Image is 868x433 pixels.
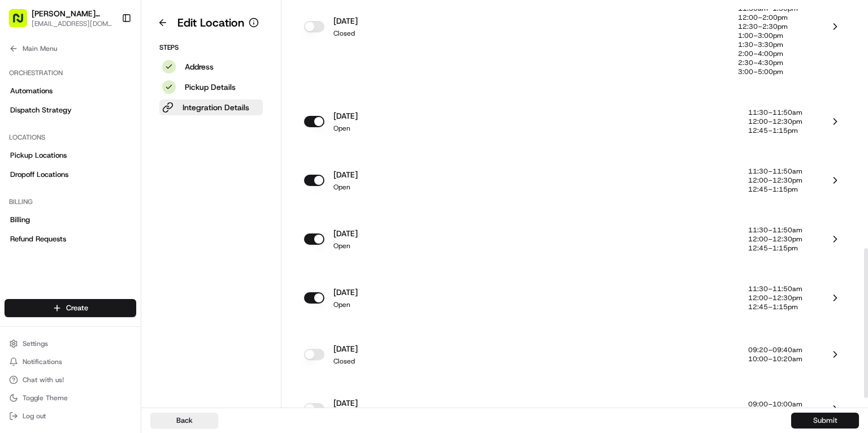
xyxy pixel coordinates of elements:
a: 💻API Documentation [91,248,186,268]
span: Billing [10,215,30,225]
p: [DATE] [333,343,358,354]
a: Powered byPylon [80,279,137,288]
p: Open [333,183,358,192]
span: Pickup Locations [10,150,67,161]
button: Notifications [5,354,136,370]
span: Log out [23,412,46,421]
span: Automations [10,86,53,96]
img: Nash [11,11,34,33]
span: API Documentation [107,252,181,263]
img: Emily Chan [11,164,29,182]
span: Toggle Theme [23,393,68,402]
p: [DATE] [333,15,358,27]
p: 12:45–1:15pm [748,244,802,253]
span: • [94,175,98,184]
button: Main Menu [5,41,136,57]
div: Past conversations [11,146,72,155]
p: [DATE] [333,110,358,122]
button: Address [159,59,263,75]
div: We're available if you need us! [51,119,155,128]
p: 12:00–12:30pm [748,293,802,302]
button: [EMAIL_ADDRESS][DOMAIN_NAME] [32,19,112,28]
div: 💻 [96,253,105,262]
p: 11:30–11:50am [748,284,802,293]
a: Dispatch Strategy [5,101,136,119]
p: 11:30–11:50am [748,108,802,117]
p: 12:45–1:15pm [748,302,802,311]
p: 1:00–3:00pm [738,31,802,40]
button: Back [150,413,218,428]
div: Billing [5,193,136,211]
p: 12:30–2:30pm [738,22,802,31]
p: 2:30–4:30pm [738,58,802,67]
button: [PERSON_NAME] Market[EMAIL_ADDRESS][DOMAIN_NAME] [5,5,117,32]
span: • [123,205,127,214]
p: 09:00–10:00am [748,400,802,409]
a: Automations [5,82,136,100]
p: Integration Details [183,102,249,113]
button: Integration Details [159,99,263,115]
span: Refund Requests [10,234,66,244]
div: 📗 [11,253,20,262]
button: Log out [5,408,136,424]
p: 10:00–10:20am [748,354,802,363]
div: Integrations [5,257,136,275]
button: Toggle Theme [5,390,136,406]
a: Billing [5,211,136,229]
span: Main Menu [23,44,57,53]
p: 12:00–12:30pm [748,176,802,185]
p: 1:30–3:30pm [738,40,802,49]
p: 12:00–2:00pm [738,13,802,22]
p: Steps [159,43,263,52]
p: [DATE] [333,228,358,239]
p: Open [333,300,358,309]
p: 11:30–11:50am [748,167,802,176]
a: 📗Knowledge Base [7,248,91,268]
button: [PERSON_NAME] Market [32,8,112,19]
p: 12:45–1:15pm [748,185,802,194]
div: Locations [5,128,136,146]
a: Refund Requests [5,230,136,248]
span: Dispatch Strategy [10,105,72,115]
button: Start new chat [192,111,206,124]
span: [PERSON_NAME] [35,175,92,184]
p: [DATE] [333,287,358,298]
span: Create [66,303,88,313]
span: [DATE] [129,205,152,214]
p: Welcome 👋 [11,45,206,63]
button: Chat with us! [5,372,136,388]
button: Settings [5,336,136,352]
p: [DATE] [333,397,358,409]
p: 12:00–12:30pm [748,117,802,126]
p: Open [333,241,358,250]
p: Address [185,61,214,72]
button: See all [175,144,206,158]
button: Pickup Details [159,79,263,95]
p: 3:00–5:00pm [738,67,802,76]
a: Pickup Locations [5,146,136,164]
input: Clear [29,72,186,84]
span: Knowledge Base [23,252,86,263]
p: 11:30am–1:30pm [738,4,802,13]
span: Pylon [112,280,137,288]
p: Closed [333,357,358,366]
p: 09:20–09:40am [748,345,802,354]
button: Submit [791,413,859,428]
p: [DATE] [333,169,358,180]
span: Chat with us! [23,375,64,384]
span: Notifications [23,357,62,366]
span: Dropoff Locations [10,170,68,180]
img: 1736555255976-a54dd68f-1ca7-489b-9aae-adbdc363a1c4 [11,107,32,128]
img: 4920774857489_3d7f54699973ba98c624_72.jpg [24,107,44,128]
p: 12:00–12:30pm [748,235,802,244]
p: 2:00–4:00pm [738,49,802,58]
button: Create [5,299,136,317]
p: Open [333,124,358,133]
span: [DATE] [100,175,123,184]
p: 11:30–11:50am [748,226,802,235]
div: Start new chat [51,107,185,119]
img: Wisdom Oko [11,194,29,216]
span: Wisdom [PERSON_NAME] [35,205,120,214]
